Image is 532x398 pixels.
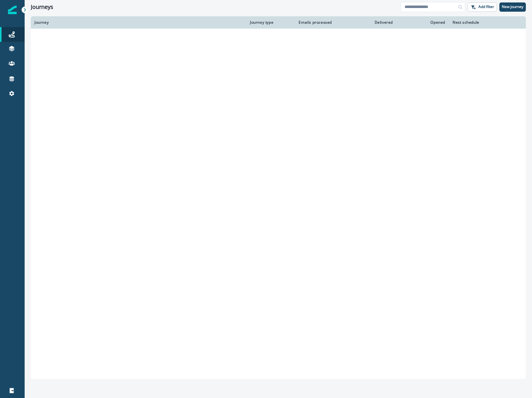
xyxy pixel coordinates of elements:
div: Delivered [339,20,393,25]
img: Inflection [8,6,17,14]
div: Opened [400,20,445,25]
div: Journey type [250,20,289,25]
button: Add filter [468,2,497,12]
div: Emails processed [296,20,332,25]
div: Journey [34,20,243,25]
p: Add filter [478,5,494,9]
h1: Journeys [31,4,53,10]
p: New journey [502,5,523,9]
div: Next schedule [453,20,507,25]
button: New journey [499,2,526,12]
